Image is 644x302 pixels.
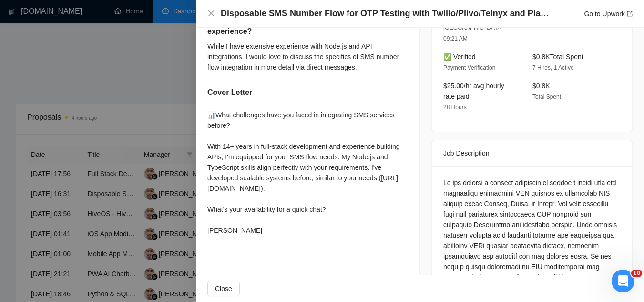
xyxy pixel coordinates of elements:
span: 7 Hires, 1 Active [532,64,574,71]
span: Close [215,283,232,294]
div: Job Description [443,140,621,166]
span: $25.00/hr avg hourly rate paid [443,82,504,100]
span: 10 [631,270,642,277]
a: Go to Upworkexport [584,10,633,18]
span: $0.8K Total Spent [532,53,583,61]
iframe: Intercom live chat [612,270,634,292]
button: Close [207,10,215,18]
span: $0.8K [532,82,550,90]
span: close [207,10,215,17]
div: While I have extensive experience with Node.js and API integrations, I would love to discuss the ... [207,41,408,73]
span: export [627,11,633,17]
h4: Disposable SMS Number Flow for OTP Testing with Twilio/Plivo/Telnyx and Playwright [221,8,550,20]
span: Payment Verification [443,64,495,71]
span: Total Spent [532,94,561,100]
span: 28 Hours [443,104,467,111]
button: Close [207,281,240,296]
div: 📊What challenges have you faced in integrating SMS services before? With 14+ years in full-stack ... [207,110,408,236]
h5: Cover Letter [207,87,252,98]
span: ✅ Verified [443,53,476,61]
